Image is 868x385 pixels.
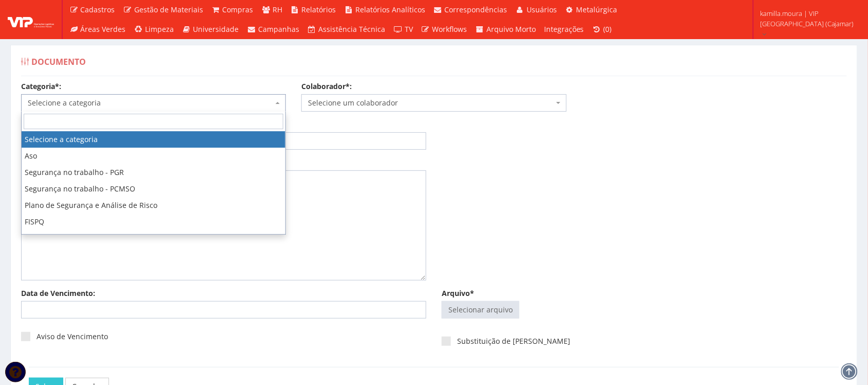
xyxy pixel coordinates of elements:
label: Data de Vencimento: [21,288,95,299]
li: Segurança no trabalho - PGR [22,164,285,181]
span: Selecione a categoria [21,94,286,112]
span: Correspondências [445,5,508,14]
a: Assistência Técnica [303,20,390,39]
a: Áreas Verdes [65,20,130,39]
span: Metalúrgica [576,5,618,14]
span: (0) [604,24,612,34]
span: Compras [223,5,254,14]
span: Assistência Técnica [319,24,386,34]
li: Aso [22,148,285,164]
span: Campanhas [258,24,299,34]
span: Documento [31,56,86,67]
label: Aviso de Vencimento [21,331,108,342]
span: Gestão de Materiais [134,5,203,14]
a: Universidade [178,20,243,39]
li: Selecione a categoria [22,131,285,148]
label: Arquivo* [442,288,474,299]
span: Selecione a categoria [28,98,273,108]
span: Universidade [193,24,239,34]
a: Integrações [540,20,588,39]
span: Workflows [432,24,467,34]
label: Substituição de [PERSON_NAME] [442,336,570,346]
a: Campanhas [243,20,304,39]
li: FISPQ [22,214,285,230]
span: kamilla.moura | VIP [GEOGRAPHIC_DATA] (Cajamar) [760,8,855,29]
li: Segurança no trabalho - PCMSO [22,181,285,197]
a: (0) [588,20,616,39]
span: Áreas Verdes [81,24,126,34]
span: Selecione um colaborador [308,98,553,108]
span: Cadastros [81,5,115,14]
span: Integrações [544,24,584,34]
span: Selecione um colaborador [301,94,566,112]
span: TV [405,24,413,34]
img: logo [8,12,54,27]
li: Plano de Segurança e Análise de Risco [22,197,285,214]
label: Categoria*: [21,81,61,92]
span: Relatórios [302,5,336,14]
label: Colaborador*: [301,81,352,92]
span: Usuários [527,5,557,14]
span: Arquivo Morto [486,24,536,34]
span: Relatórios Analíticos [355,5,425,14]
a: Workflows [417,20,472,39]
span: RH [273,5,282,14]
a: Arquivo Morto [472,20,540,39]
a: TV [390,20,418,39]
span: Limpeza [145,24,174,34]
li: Admissional [22,230,285,247]
a: Limpeza [130,20,178,39]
